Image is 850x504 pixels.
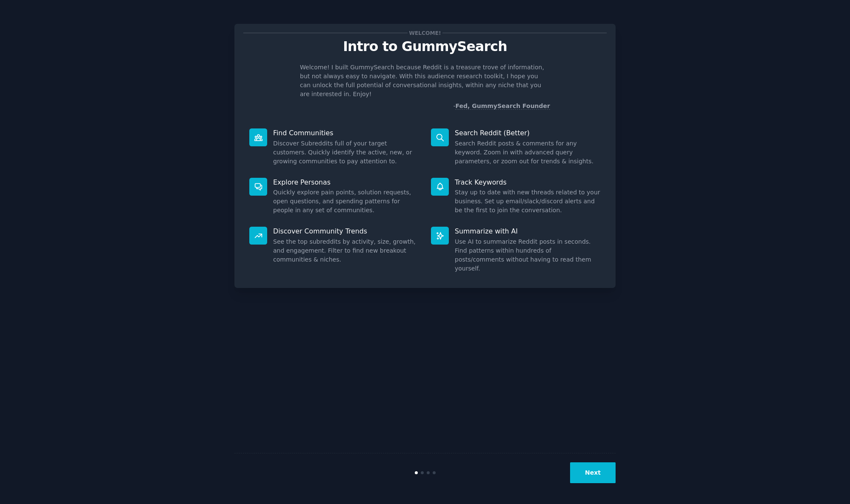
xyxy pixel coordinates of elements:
[300,63,550,99] p: Welcome! I built GummySearch because Reddit is a treasure trove of information, but not always ea...
[455,188,601,215] dd: Stay up to date with new threads related to your business. Set up email/slack/discord alerts and ...
[273,237,419,264] dd: See the top subreddits by activity, size, growth, and engagement. Filter to find new breakout com...
[273,128,419,137] p: Find Communities
[453,102,550,111] div: -
[455,139,601,166] dd: Search Reddit posts & comments for any keyword. Zoom in with advanced query parameters, or zoom o...
[273,227,419,236] p: Discover Community Trends
[243,39,607,54] p: Intro to GummySearch
[455,103,550,110] a: Fed, GummySearch Founder
[455,128,601,137] p: Search Reddit (Better)
[273,178,419,187] p: Explore Personas
[408,28,442,37] span: Welcome!
[455,178,601,187] p: Track Keywords
[273,188,419,215] dd: Quickly explore pain points, solution requests, open questions, and spending patterns for people ...
[273,139,419,166] dd: Discover Subreddits full of your target customers. Quickly identify the active, new, or growing c...
[570,462,616,483] button: Next
[455,237,601,273] dd: Use AI to summarize Reddit posts in seconds. Find patterns within hundreds of posts/comments with...
[455,227,601,236] p: Summarize with AI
